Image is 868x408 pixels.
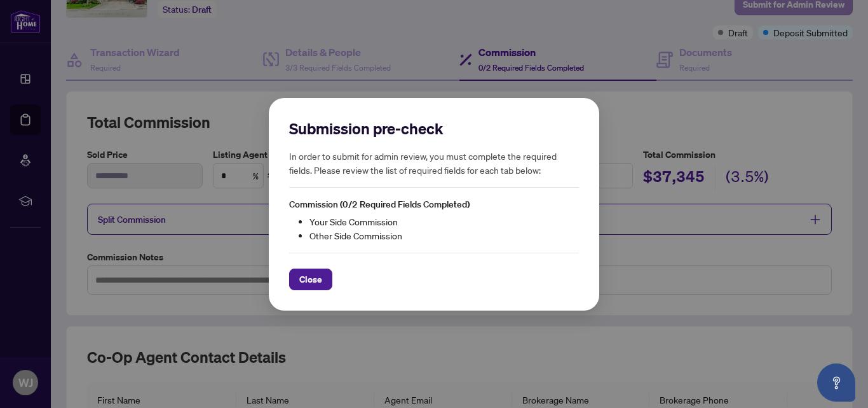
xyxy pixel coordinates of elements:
[817,363,855,402] button: Open asap
[289,199,470,210] span: Commission (0/2 Required Fields Completed)
[309,214,579,228] li: Your Side Commission
[289,149,579,177] h5: In order to submit for admin review, you must complete the required fields. Please review the lis...
[299,269,322,289] span: Close
[289,268,332,290] button: Close
[309,228,579,242] li: Other Side Commission
[289,118,579,139] h2: Submission pre-check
